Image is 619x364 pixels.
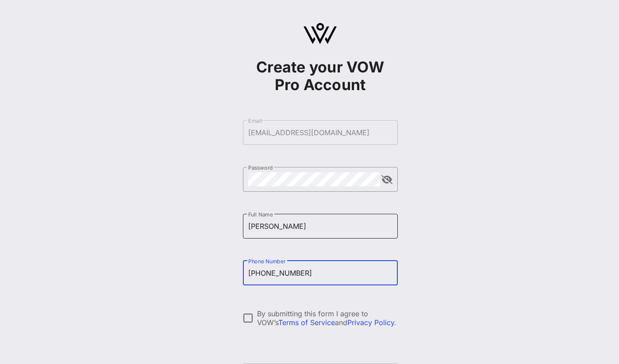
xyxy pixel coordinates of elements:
h1: Create your VOW Pro Account [243,58,398,94]
label: Phone Number [248,258,285,265]
img: logo.svg [304,23,337,44]
input: Phone Number [248,266,392,280]
label: Full Name [248,211,273,218]
button: append icon [381,175,392,184]
label: Password [248,164,273,171]
label: Email [248,118,262,124]
a: Terms of Service [278,318,335,327]
div: By submitting this form I agree to VOW’s and . [257,309,398,327]
a: Privacy Policy [347,318,394,327]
